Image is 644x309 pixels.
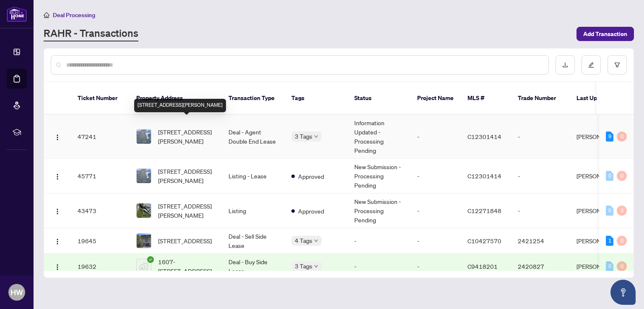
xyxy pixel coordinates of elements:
td: Listing [222,193,285,228]
span: down [314,134,318,139]
img: logo [7,6,27,22]
div: 0 [617,171,627,181]
span: Approved [298,206,324,216]
a: RAHR - Transactions [44,26,138,41]
span: C9418201 [467,263,498,270]
div: 0 [617,131,627,142]
img: Logo [54,264,61,270]
td: - [410,159,461,193]
img: Logo [54,134,61,141]
span: 1607-[STREET_ADDRESS] [158,257,215,276]
td: 47241 [71,115,130,159]
th: Trade Number [511,82,570,115]
td: Information Updated - Processing Pending [348,115,410,159]
span: C12301414 [467,133,501,140]
div: 0 [606,261,613,271]
img: thumbnail-img [137,129,151,144]
td: [PERSON_NAME] [570,159,633,193]
button: Logo [51,130,64,143]
th: Property Address [130,82,222,115]
span: down [314,239,318,243]
span: Approved [298,172,324,181]
button: Open asap [610,280,636,305]
div: 1 [606,236,613,246]
td: 43473 [71,193,130,228]
th: Tags [285,82,348,115]
td: New Submission - Processing Pending [348,193,410,228]
span: C12301414 [467,172,501,180]
img: thumbnail-img [137,203,151,218]
button: Logo [51,169,64,183]
span: [STREET_ADDRESS] [158,236,212,245]
span: 3 Tags [295,261,312,271]
button: Logo [51,260,64,273]
td: - [348,254,410,279]
span: filter [614,62,620,68]
th: MLS # [461,82,511,115]
td: 2421254 [511,228,570,254]
th: Project Name [410,82,461,115]
span: [STREET_ADDRESS][PERSON_NAME] [158,201,215,220]
div: 9 [606,131,613,142]
span: 4 Tags [295,236,312,245]
td: - [410,228,461,254]
span: Deal Processing [53,11,95,19]
button: Logo [51,204,64,217]
td: - [511,193,570,228]
span: down [314,264,318,268]
span: C12271848 [467,207,501,214]
td: New Submission - Processing Pending [348,159,410,193]
div: 0 [617,236,627,246]
span: home [44,12,49,18]
td: - [410,115,461,159]
th: Transaction Type [222,82,285,115]
th: Status [348,82,410,115]
td: Deal - Sell Side Lease [222,228,285,254]
span: C10427570 [467,237,501,245]
span: 3 Tags [295,131,312,141]
img: thumbnail-img [137,259,151,273]
td: Listing - Lease [222,159,285,193]
td: Deal - Agent Double End Lease [222,115,285,159]
td: - [348,228,410,254]
button: Add Transaction [576,27,634,41]
td: 19632 [71,254,130,279]
span: [STREET_ADDRESS][PERSON_NAME] [158,167,215,185]
span: [STREET_ADDRESS][PERSON_NAME] [158,127,215,146]
td: - [410,193,461,228]
td: [PERSON_NAME] [570,115,633,159]
td: - [511,115,570,159]
span: check-circle [147,256,154,263]
span: download [562,62,568,68]
img: Logo [54,208,61,215]
div: 0 [617,261,627,271]
span: HW [10,286,23,298]
div: 0 [617,206,627,216]
td: [PERSON_NAME] [570,193,633,228]
td: [PERSON_NAME] [570,228,633,254]
td: Deal - Buy Side Lease [222,254,285,279]
span: edit [588,62,594,68]
td: - [410,254,461,279]
img: Logo [54,238,61,245]
button: edit [582,55,601,75]
button: filter [608,55,627,75]
button: Logo [51,234,64,247]
span: Add Transaction [583,27,627,41]
button: download [556,55,575,75]
th: Last Updated By [570,82,633,115]
td: 45771 [71,159,130,193]
td: [PERSON_NAME] [570,254,633,279]
td: 2420827 [511,254,570,279]
img: thumbnail-img [137,169,151,183]
div: 0 [606,171,613,181]
td: 19645 [71,228,130,254]
img: Logo [54,173,61,180]
th: Ticket Number [71,82,130,115]
img: thumbnail-img [137,234,151,248]
div: 0 [606,206,613,216]
td: - [511,159,570,193]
